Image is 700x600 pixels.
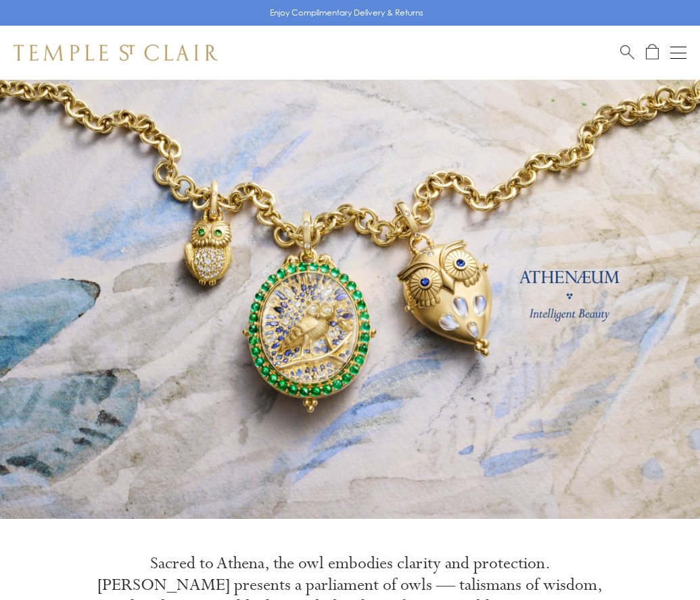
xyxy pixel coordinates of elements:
button: Open navigation [670,45,686,61]
a: Open Shopping Bag [646,44,659,61]
a: Search [620,44,634,61]
p: Enjoy Complimentary Delivery & Returns [270,6,423,20]
img: Temple St. Clair [14,45,218,61]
